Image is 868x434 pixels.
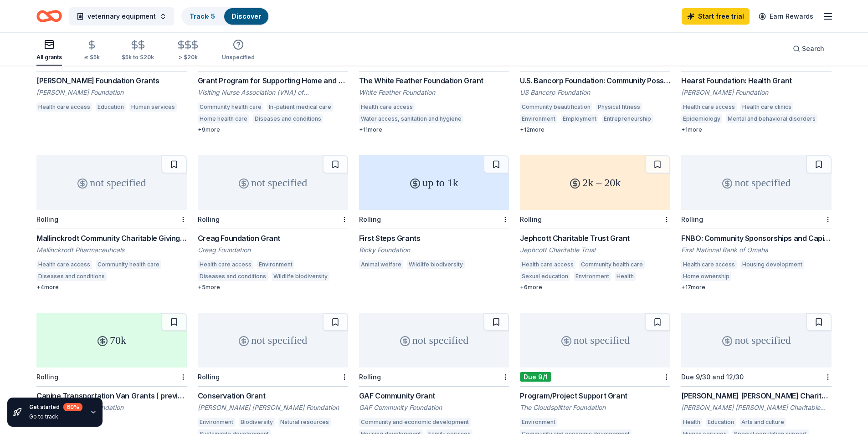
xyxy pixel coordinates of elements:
[231,12,261,20] a: Discover
[36,260,92,269] div: Health care access
[520,215,542,223] div: Rolling
[198,88,348,97] div: Visiting Nurse Association (VNA) of [GEOGRAPHIC_DATA]
[359,88,509,97] div: White Feather Foundation
[681,245,832,255] div: First National Bank of Omaha
[359,260,403,269] div: Animal welfare
[36,284,187,291] div: + 4 more
[198,418,235,427] div: Environment
[359,155,509,272] a: up to 1kRollingFirst Steps GrantsBinky FoundationAnimal welfareWildlife biodiversity
[36,215,58,223] div: Rolling
[198,284,348,291] div: + 5 more
[36,5,62,27] a: Home
[359,233,509,244] div: First Steps Grants
[198,155,348,291] a: not specifiedRollingCreag Foundation GrantCreag FoundationHealth care accessEnvironmentDiseases a...
[681,126,832,133] div: + 1 more
[740,102,793,112] div: Health care clinics
[520,245,670,255] div: Jephcott Charitable Trust
[520,155,670,291] a: 2k – 20kRollingJephcott Charitable Trust GrantJephcott Charitable TrustHealth care accessCommunit...
[574,272,611,281] div: Environment
[740,260,804,269] div: Housing development
[198,215,220,223] div: Rolling
[36,36,62,66] button: All grants
[257,260,294,269] div: Environment
[359,245,509,255] div: Binky Foundation
[706,418,736,427] div: Education
[198,114,249,123] div: Home health care
[520,272,570,281] div: Sexual education
[520,390,670,401] div: Program/Project Support Grant
[520,155,670,210] div: 2k – 20k
[36,75,187,86] div: [PERSON_NAME] Foundation Grants
[681,284,832,291] div: + 17 more
[181,7,269,26] button: Track· 5Discover
[359,114,463,123] div: Water access, sanitation and hygiene
[520,233,670,244] div: Jephcott Charitable Trust Grant
[520,88,670,97] div: US Bancorp Foundation
[359,313,509,368] div: not specified
[359,403,509,412] div: GAF Community Foundation
[36,272,107,281] div: Diseases and conditions
[87,11,156,22] span: veterinary equipment
[96,260,161,269] div: Community health care
[681,272,731,281] div: Home ownership
[198,390,348,401] div: Conservation Grant
[520,114,557,123] div: Environment
[359,75,509,86] div: The White Feather Foundation Grant
[29,403,82,411] div: Get started
[520,102,592,112] div: Community beautification
[681,155,832,291] a: not specifiedRollingFNBO: Community Sponsorships and Capital DonationsFirst National Bank of Omah...
[681,403,832,412] div: [PERSON_NAME] [PERSON_NAME] Charitable Foundation
[84,54,100,61] div: ≤ $5k
[681,75,832,86] div: Hearst Foundation: Health Grant
[520,284,670,291] div: + 6 more
[681,215,703,223] div: Rolling
[198,102,263,112] div: Community health care
[786,40,832,58] button: Search
[681,233,832,244] div: FNBO: Community Sponsorships and Capital Donations
[198,260,253,269] div: Health care access
[520,313,670,368] div: not specified
[753,8,819,25] a: Earn Rewards
[359,155,509,210] div: up to 1k
[222,36,255,66] button: Unspecified
[681,155,832,210] div: not specified
[129,102,177,112] div: Human services
[29,413,82,420] div: Go to track
[198,313,348,368] div: not specified
[520,75,670,86] div: U.S. Bancorp Foundation: Community Possible Grant Program
[681,313,832,368] div: not specified
[520,403,670,412] div: The Cloudsplitter Foundation
[36,88,187,97] div: [PERSON_NAME] Foundation
[36,313,187,429] a: 70kRollingCanine Transportation Van Grants ( previously Mobile Adoption Van Grants)[PERSON_NAME] ...
[122,36,154,66] button: $5k to $20k
[272,272,329,281] div: Wildlife biodiversity
[63,403,82,411] div: 60 %
[359,102,415,112] div: Health care access
[726,114,817,123] div: Mental and behavioral disorders
[359,418,471,427] div: Community and economic development
[681,88,832,97] div: [PERSON_NAME] Foundation
[681,114,722,123] div: Epidemiology
[520,372,551,382] div: Due 9/1
[359,215,381,223] div: Rolling
[36,313,187,368] div: 70k
[253,114,323,123] div: Diseases and conditions
[222,54,255,61] div: Unspecified
[359,126,509,133] div: + 11 more
[579,260,645,269] div: Community health care
[239,418,275,427] div: Biodiversity
[198,403,348,412] div: [PERSON_NAME] [PERSON_NAME] Foundation
[561,114,598,123] div: Employment
[681,390,832,401] div: [PERSON_NAME] [PERSON_NAME] Charitable Foundation Grant
[278,418,331,427] div: Natural resources
[198,233,348,244] div: Creag Foundation Grant
[407,260,465,269] div: Wildlife biodiversity
[359,373,381,381] div: Rolling
[520,260,575,269] div: Health care access
[681,373,744,381] div: Due 9/30 and 12/30
[36,233,187,244] div: Mallinckrodt Community Charitable Giving Program
[681,418,702,427] div: Health
[36,155,187,291] a: not specifiedRollingMallinckrodt Community Charitable Giving ProgramMallinckrodt PharmaceuticalsH...
[96,102,126,112] div: Education
[176,36,200,66] button: > $20k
